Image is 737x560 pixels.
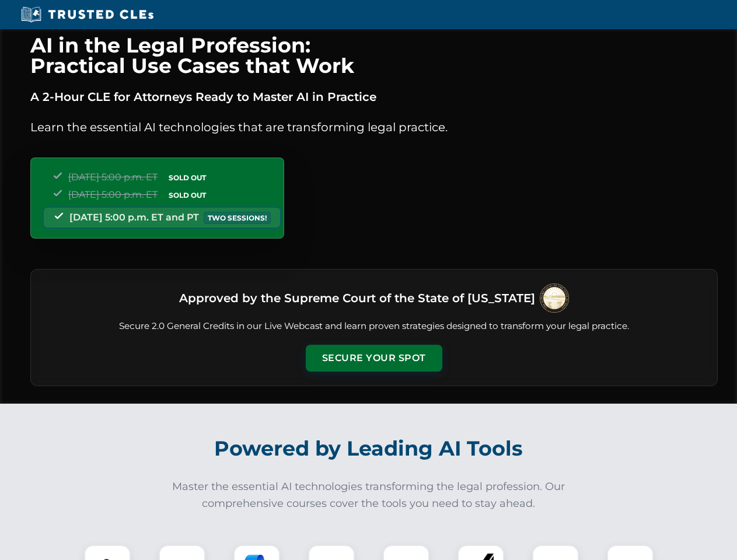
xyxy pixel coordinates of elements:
[45,320,703,333] p: Secure 2.0 General Credits in our Live Webcast and learn proven strategies designed to transform ...
[68,189,158,200] span: [DATE] 5:00 p.m. ET
[165,189,210,201] span: SOLD OUT
[179,288,535,309] h3: Approved by the Supreme Court of the State of [US_STATE]
[540,283,569,313] img: Supreme Court of Ohio
[30,118,718,136] p: Learn the essential AI technologies that are transforming legal practice.
[306,345,442,372] button: Secure Your Spot
[165,478,573,512] p: Master the essential AI technologies transforming the legal profession. Our comprehensive courses...
[30,87,718,106] p: A 2-Hour CLE for Attorneys Ready to Master AI in Practice
[18,6,157,23] img: Trusted CLEs
[165,171,210,184] span: SOLD OUT
[30,35,718,76] h1: AI in the Legal Profession: Practical Use Cases that Work
[68,171,158,183] span: [DATE] 5:00 p.m. ET
[46,428,692,469] h2: Powered by Leading AI Tools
